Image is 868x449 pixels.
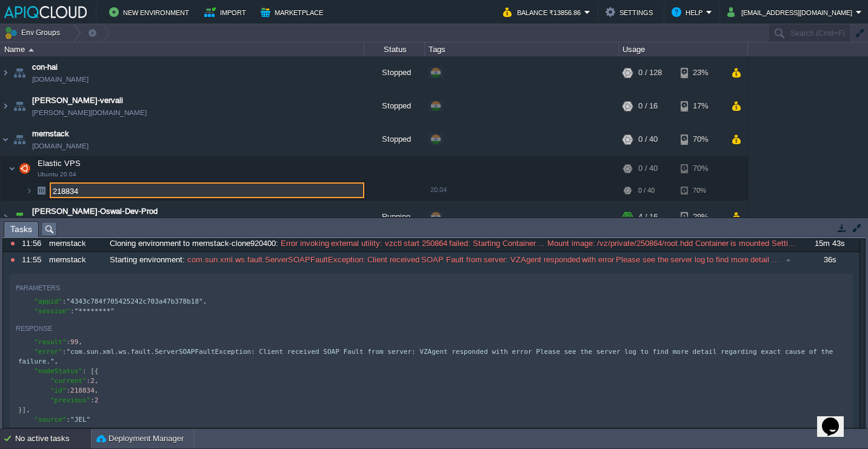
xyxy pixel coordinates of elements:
span: "previous" [50,396,90,404]
div: 70% [681,156,720,181]
div: 70% [681,181,720,200]
button: Help [672,5,706,19]
span: : [62,348,67,356]
div: 0 / 40 [638,181,655,200]
a: [PERSON_NAME][DOMAIN_NAME] [32,107,147,119]
img: AMDAwAAAACH5BAEAAAAALAAAAAABAAEAAAICRAEAOw== [1,90,10,122]
div: No active tasks [15,429,91,448]
span: , [78,338,82,346]
span: 20.04 [430,186,447,193]
span: 2 [95,396,99,404]
span: : [90,396,95,404]
span: "source" [35,416,67,424]
button: Deployment Manager [96,433,184,445]
div: Parameters [16,281,60,295]
img: AMDAwAAAACH5BAEAAAAALAAAAAABAAEAAAICRAEAOw== [16,156,33,181]
span: "JEL" [70,416,90,424]
span: "session" [35,307,71,315]
div: mernstack [46,236,105,251]
span: "id" [50,387,67,394]
span: "com.sun.xml.ws.fault.ServerSOAPFaultException: Client received SOAP Fault from server: VZAgent r... [18,348,837,365]
div: Name [1,42,364,56]
div: Stopped [364,90,425,122]
span: Error invoking external utility: vzctl start 250864 failed: Starting Container ... Mount image: /... [278,238,796,249]
div: Tags [426,42,618,56]
div: 0 / 128 [638,56,662,89]
div: 11:55 [22,252,45,268]
span: "appid" [35,298,62,305]
div: : [107,236,798,251]
div: 0 / 40 [638,123,658,156]
div: Stopped [364,123,425,156]
span: Starting environment [110,254,182,265]
img: AMDAwAAAACH5BAEAAAAALAAAAAABAAEAAAICRAEAOw== [11,201,28,233]
span: : [66,416,70,424]
span: : [62,298,67,305]
div: Response [16,321,52,336]
span: : [66,338,70,346]
img: AMDAwAAAACH5BAEAAAAALAAAAAABAAEAAAICRAEAOw== [11,56,28,89]
div: Usage [619,42,747,56]
span: 2 [90,377,95,385]
button: Balance ₹13856.86 [503,5,584,19]
span: "nodeStatus" [35,367,82,375]
a: [PERSON_NAME]-Oswal-Dev-Prod [32,205,158,218]
a: [DOMAIN_NAME] [32,140,88,152]
span: "current" [50,377,87,385]
a: [PERSON_NAME]-vervali [32,95,123,107]
div: 36s [800,252,859,268]
div: 0 / 40 [638,156,658,181]
button: Env Groups [4,24,64,41]
span: Elastic VPS [36,158,82,168]
div: mernstack [46,252,105,268]
a: [DOMAIN_NAME] [32,73,88,85]
div: 11:56 [22,236,45,251]
img: AMDAwAAAACH5BAEAAAAALAAAAAABAAEAAAICRAEAOw== [33,181,50,200]
img: AMDAwAAAACH5BAEAAAAALAAAAAABAAEAAAICRAEAOw== [1,123,10,156]
div: Stopped [364,56,425,89]
img: AMDAwAAAACH5BAEAAAAALAAAAAABAAEAAAICRAEAOw== [11,123,28,156]
span: "result" [35,338,67,346]
button: New Environment [109,5,193,19]
div: 70% [681,123,720,156]
span: , [95,377,99,385]
button: Settings [606,5,656,19]
span: Cloning environment to mernstack-clone920400 [110,238,276,249]
span: : [{ [82,367,99,375]
button: Import [204,5,250,19]
div: 15m 43s [800,236,859,251]
span: : [87,377,91,385]
div: 29% [681,201,720,233]
div: : [107,252,798,268]
img: AMDAwAAAACH5BAEAAAAALAAAAAABAAEAAAICRAEAOw== [1,201,10,233]
img: AMDAwAAAACH5BAEAAAAALAAAAAABAAEAAAICRAEAOw== [1,56,10,89]
div: 4 / 16 [638,201,658,233]
div: Running [364,201,425,233]
img: AMDAwAAAACH5BAEAAAAALAAAAAABAAEAAAICRAEAOw== [11,90,28,122]
a: mernstack [32,128,69,140]
span: 99 [70,338,78,346]
span: Tasks [10,222,32,237]
div: Status [365,42,424,56]
div: 23% [681,56,720,89]
span: "error" [35,348,62,356]
span: : [66,387,70,394]
span: , [55,358,59,365]
div: 17% [681,90,720,122]
img: AMDAwAAAACH5BAEAAAAALAAAAAABAAEAAAICRAEAOw== [28,48,34,52]
span: }], [18,406,30,414]
span: , [95,387,99,394]
span: com.sun.xml.ws.fault.ServerSOAPFaultException: Client received SOAP Fault from server: VZAgent re... [185,254,780,265]
span: con-hai [32,61,58,73]
span: , [203,298,207,305]
img: AMDAwAAAACH5BAEAAAAALAAAAAABAAEAAAICRAEAOw== [25,181,33,200]
span: "4343c784f705425242c703a47b378b18" [66,298,202,305]
div: 0 / 16 [638,90,658,122]
button: [EMAIL_ADDRESS][DOMAIN_NAME] [727,5,856,19]
span: Ubuntu 20.04 [38,171,76,178]
a: Elastic VPSUbuntu 20.04 [36,159,82,168]
span: : [70,307,75,315]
